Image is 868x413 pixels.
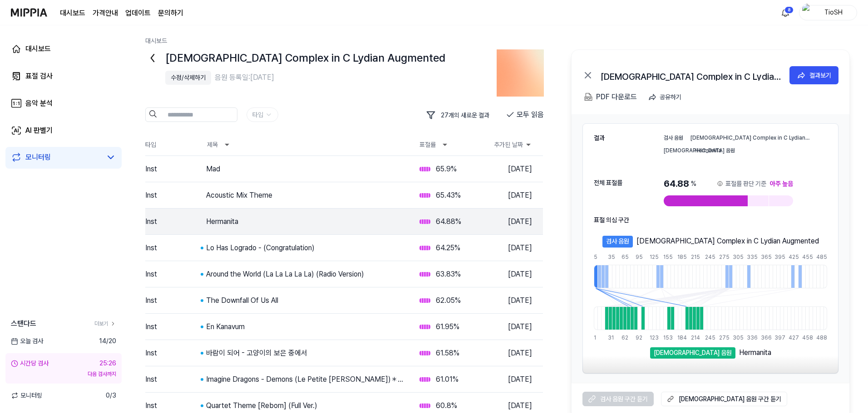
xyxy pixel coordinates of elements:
td: Inst [145,156,200,182]
div: 65.9 % [436,164,457,175]
div: 표절률 판단 기준 [725,177,766,190]
div: 125 [650,253,653,261]
div: 123 [650,334,653,342]
div: 458 [802,334,806,342]
button: 알림8 [778,5,793,20]
a: 대시보드 [5,38,122,60]
a: 더보기 [94,320,116,328]
div: Mad [206,164,405,175]
button: 27개의 새로운 결과 [422,107,497,123]
div: 모니터링 [25,152,51,163]
td: [DATE] [501,209,543,234]
td: [DATE] [501,288,543,313]
button: PDF 다운로드 [582,88,639,106]
div: 305 [733,253,736,261]
div: 305 [733,334,736,342]
div: 8 [784,6,794,14]
div: 61.58 % [436,348,459,359]
div: 92 [636,334,639,342]
div: 공유하기 [660,92,681,102]
span: 모니터링 [11,391,42,400]
div: 63.83 % [436,269,461,280]
a: 결과보기 [789,66,838,84]
div: 155 [663,253,667,261]
div: 60.8 % [436,400,457,411]
td: Inst [145,314,200,340]
img: thumbnail_240_17.png [497,49,544,97]
div: 427 [789,334,792,342]
div: [DEMOGRAPHIC_DATA] Complex in C Lydian Augmented [636,236,819,247]
div: 62 [621,334,625,342]
div: 245 [705,253,709,261]
td: Inst [145,367,200,392]
a: 음악 분석 [5,92,122,114]
div: 153 [663,334,667,342]
td: Inst [145,209,200,234]
div: TioSH [816,7,851,17]
div: 184 [677,334,681,342]
div: Around the World (La La La La La) (Radio Version) [206,269,405,280]
div: 61.95 % [436,321,459,332]
div: 455 [802,253,806,261]
span: 14 / 20 [99,336,116,346]
a: 표절 검사 [5,65,122,87]
span: 오늘 검사 [11,336,43,346]
a: AI 판별기 [5,120,122,141]
div: 음원 등록일: [DATE] [215,72,274,83]
div: Hermanita [739,347,771,355]
div: 표절 검사 [25,71,53,82]
div: AI 판별기 [25,125,53,136]
div: 바람이 되어 - 고양이의 보은 중에서 [206,348,405,359]
td: Inst [145,340,200,366]
div: 395 [774,253,778,261]
div: 95 [636,253,639,261]
div: 검사 음원 [602,236,633,248]
div: 488 [816,334,827,342]
button: 모두 읽음 [506,107,544,122]
div: 1 [594,334,597,342]
div: Hermanita [695,146,827,155]
div: 35 [608,253,612,261]
div: 64.25 % [436,243,460,253]
div: 31 [608,334,612,342]
a: 대시보드 [60,8,85,19]
div: Imagine Dragons - Demons (Le Petite [PERSON_NAME])＊＊FREE DOWNLOAD＊＊ [206,374,405,385]
div: 전체 표절률 [594,177,655,189]
div: Quartet Theme [Reborn] (Full Ver.) [206,400,405,411]
a: 결과검사 음원[DEMOGRAPHIC_DATA] Complex in C Lydian Augmented[DEMOGRAPHIC_DATA] 음원Hermanita전체 표절률64.88%... [572,114,849,383]
a: [DEMOGRAPHIC_DATA] 음원 구간 듣기 [661,392,787,406]
img: Search [149,110,157,118]
button: 공유하기 [644,88,689,106]
div: 65 [621,253,625,261]
div: 다음 검사까지 [11,370,116,378]
div: 아주 높음 [770,177,793,190]
a: 대시보드 [145,37,167,44]
td: [DATE] [501,235,543,261]
td: [DATE] [501,156,543,182]
button: profileTioSH [799,5,857,20]
div: Acoustic Mix Theme [206,190,405,201]
div: 275 [719,334,723,342]
td: [DATE] [501,314,543,340]
div: 5 [594,253,597,261]
div: 결과보기 [809,70,831,80]
div: 215 [691,253,695,261]
div: 336 [747,334,750,342]
div: 61.01 % [436,374,459,385]
button: 가격안내 [93,8,118,19]
span: 0 / 3 [106,391,116,400]
img: information [716,180,724,187]
div: 365 [761,253,764,261]
div: 수정/삭제하기 [171,73,206,83]
div: 425 [789,253,792,261]
td: Inst [145,235,200,261]
div: [DEMOGRAPHIC_DATA] Complex in C Lydian Augmented [165,49,488,67]
div: [DEMOGRAPHIC_DATA] Complex in C Lydian Augmented [601,70,782,81]
div: 397 [774,334,778,342]
td: Inst [145,262,200,287]
img: PDF Download [584,93,592,101]
div: En Kanavum [206,321,405,332]
div: 335 [747,253,750,261]
div: [DEMOGRAPHIC_DATA] 음원 [650,347,735,359]
div: The Downfall Of Us All [206,295,405,306]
